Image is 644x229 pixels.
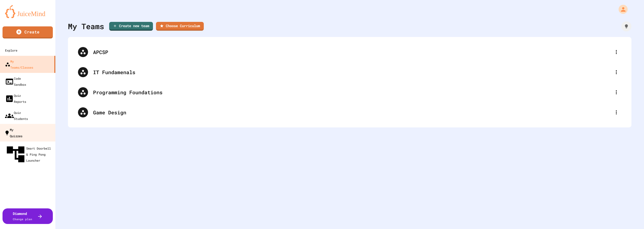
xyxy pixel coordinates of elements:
[5,5,50,18] img: logo-orange.svg
[68,21,104,32] div: My Teams
[5,93,26,105] div: Quiz Reports
[156,22,204,31] a: Choose Curriculum
[93,88,611,96] div: Programming Foundations
[93,68,611,76] div: IT Fundamenals
[5,144,53,165] div: Smart Doorbell & Ping Pong Launcher
[13,211,32,221] div: Diamond
[5,58,33,70] div: My Teams/Classes
[93,48,611,56] div: APCSP
[5,47,17,53] div: Explore
[5,75,26,87] div: Code Sandbox
[613,4,629,15] div: My Account
[73,62,626,82] div: IT Fundamenals
[5,110,28,122] div: Quiz Students
[4,126,22,139] div: My Quizzes
[13,217,32,221] span: Change plan
[93,109,611,116] div: Game Design
[73,102,626,122] div: Game Design
[109,22,153,31] a: Create new team
[73,42,626,62] div: APCSP
[73,82,626,102] div: Programming Foundations
[621,21,631,31] div: How it works
[3,208,53,224] button: DiamondChange plan
[3,26,53,38] a: Create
